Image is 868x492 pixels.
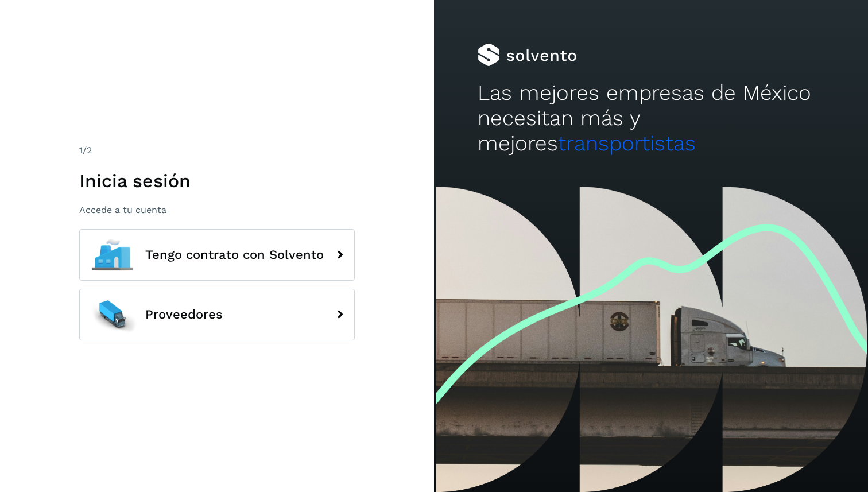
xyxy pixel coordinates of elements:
span: 1 [79,145,83,156]
h1: Inicia sesión [79,170,355,192]
span: transportistas [558,131,696,156]
h2: Las mejores empresas de México necesitan más y mejores [478,80,825,157]
button: Tengo contrato con Solvento [79,229,355,281]
p: Accede a tu cuenta [79,204,355,215]
div: /2 [79,144,355,157]
span: Tengo contrato con Solvento [145,248,324,262]
span: Proveedores [145,308,223,321]
button: Proveedores [79,289,355,340]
